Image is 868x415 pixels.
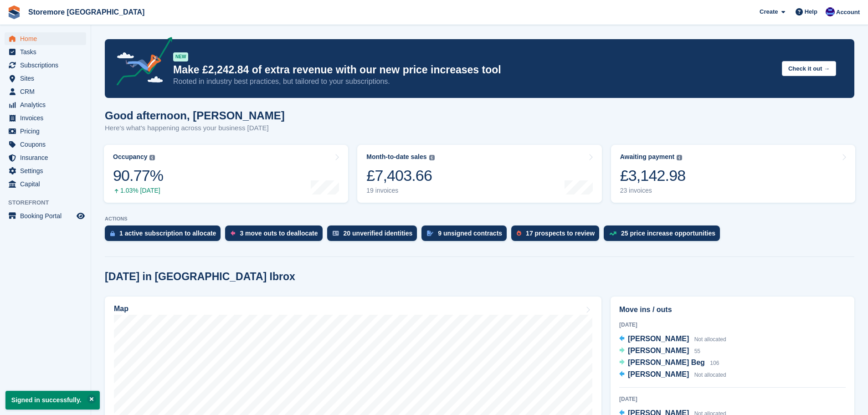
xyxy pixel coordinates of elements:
a: 20 unverified identities [327,225,422,246]
span: Not allocated [694,372,726,378]
a: menu [5,164,86,177]
h2: Map [114,305,128,313]
span: Capital [20,178,75,190]
span: Booking Portal [20,210,75,222]
img: contract_signature_icon-13c848040528278c33f63329250d36e43548de30e8caae1d1a13099fd9432cc5.svg [427,231,433,236]
a: [PERSON_NAME] Not allocated [619,333,726,345]
a: 3 move outs to deallocate [225,225,327,246]
span: 55 [694,348,700,354]
span: Help [805,7,817,16]
a: 25 price increase opportunities [604,225,724,246]
a: menu [5,178,86,190]
h1: Good afternoon, [PERSON_NAME] [105,109,285,122]
div: 1.03% [DATE] [113,187,163,195]
button: Check it out → [782,61,836,76]
a: 9 unsigned contracts [421,225,511,246]
a: Preview store [75,210,86,221]
div: NEW [173,52,188,61]
div: 17 prospects to review [526,230,595,237]
img: active_subscription_to_allocate_icon-d502201f5373d7db506a760aba3b589e785aa758c864c3986d89f69b8ff3... [110,231,115,236]
p: Rooted in industry best practices, but tailored to your subscriptions. [173,77,775,87]
span: [PERSON_NAME] Beg [628,359,705,366]
a: [PERSON_NAME] 55 [619,345,700,357]
a: 1 active subscription to allocate [105,225,225,246]
a: menu [5,59,86,72]
div: Occupancy [113,153,147,161]
div: 3 move outs to deallocate [240,230,318,237]
img: price_increase_opportunities-93ffe204e8149a01c8c9dc8f82e8f89637d9d84a8eef4429ea346261dce0b2c0.svg [609,231,616,236]
a: menu [5,138,86,151]
img: move_outs_to_deallocate_icon-f764333ba52eb49d3ac5e1228854f67142a1ed5810a6f6cc68b1a99e826820c5.svg [231,231,235,236]
span: Sites [20,72,75,85]
span: CRM [20,85,75,98]
a: menu [5,210,86,222]
span: 106 [710,360,719,366]
div: Month-to-date sales [366,153,426,161]
span: Pricing [20,125,75,138]
img: icon-info-grey-7440780725fd019a000dd9b08b2336e03edf1995a4989e88bcd33f0948082b44.svg [149,155,155,160]
span: Coupons [20,138,75,151]
a: 17 prospects to review [511,225,604,246]
a: Month-to-date sales £7,403.66 19 invoices [357,145,601,203]
a: menu [5,46,86,58]
img: prospect-51fa495bee0391a8d652442698ab0144808aea92771e9ea1ae160a38d050c398.svg [517,231,521,236]
a: menu [5,125,86,138]
a: menu [5,72,86,85]
div: 23 invoices [620,187,686,195]
p: ACTIONS [105,216,854,222]
span: [PERSON_NAME] [628,370,689,378]
p: Here's what's happening across your business [DATE] [105,123,285,133]
p: Signed in successfully. [5,391,100,410]
span: [PERSON_NAME] [628,335,689,343]
div: 20 unverified identities [344,230,413,237]
span: Invoices [20,112,75,124]
img: icon-info-grey-7440780725fd019a000dd9b08b2336e03edf1995a4989e88bcd33f0948082b44.svg [677,155,682,160]
a: menu [5,151,86,164]
a: [PERSON_NAME] Beg 106 [619,357,719,369]
img: icon-info-grey-7440780725fd019a000dd9b08b2336e03edf1995a4989e88bcd33f0948082b44.svg [429,155,435,160]
div: 19 invoices [366,187,434,195]
a: Awaiting payment £3,142.98 23 invoices [611,145,855,203]
span: Not allocated [694,336,726,343]
img: price-adjustments-announcement-icon-8257ccfd72463d97f412b2fc003d46551f7dbcb40ab6d574587a9cd5c0d94... [109,37,173,89]
a: menu [5,98,86,111]
a: menu [5,32,86,45]
div: £3,142.98 [620,166,686,185]
h2: [DATE] in [GEOGRAPHIC_DATA] Ibrox [105,271,295,283]
a: Storemore [GEOGRAPHIC_DATA] [25,5,148,20]
span: Analytics [20,98,75,111]
div: [DATE] [619,395,846,403]
span: Storefront [8,198,91,207]
span: Home [20,32,75,45]
span: [PERSON_NAME] [628,347,689,354]
div: 90.77% [113,166,163,185]
img: Angela [826,7,835,16]
span: Insurance [20,151,75,164]
div: 25 price increase opportunities [621,230,715,237]
span: Create [760,7,778,16]
a: Occupancy 90.77% 1.03% [DATE] [104,145,348,203]
span: Tasks [20,46,75,58]
div: Awaiting payment [620,153,675,161]
img: stora-icon-8386f47178a22dfd0bd8f6a31ec36ba5ce8667c1dd55bd0f319d3a0aa187defe.svg [7,5,21,19]
a: menu [5,85,86,98]
a: menu [5,112,86,124]
img: verify_identity-adf6edd0f0f0b5bbfe63781bf79b02c33cf7c696d77639b501bdc392416b5a36.svg [333,231,339,236]
span: Settings [20,164,75,177]
div: [DATE] [619,321,846,329]
p: Make £2,242.84 of extra revenue with our new price increases tool [173,63,775,77]
div: £7,403.66 [366,166,434,185]
h2: Move ins / outs [619,304,846,315]
span: Account [836,8,860,17]
div: 9 unsigned contracts [438,230,502,237]
div: 1 active subscription to allocate [119,230,216,237]
span: Subscriptions [20,59,75,72]
a: [PERSON_NAME] Not allocated [619,369,726,381]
